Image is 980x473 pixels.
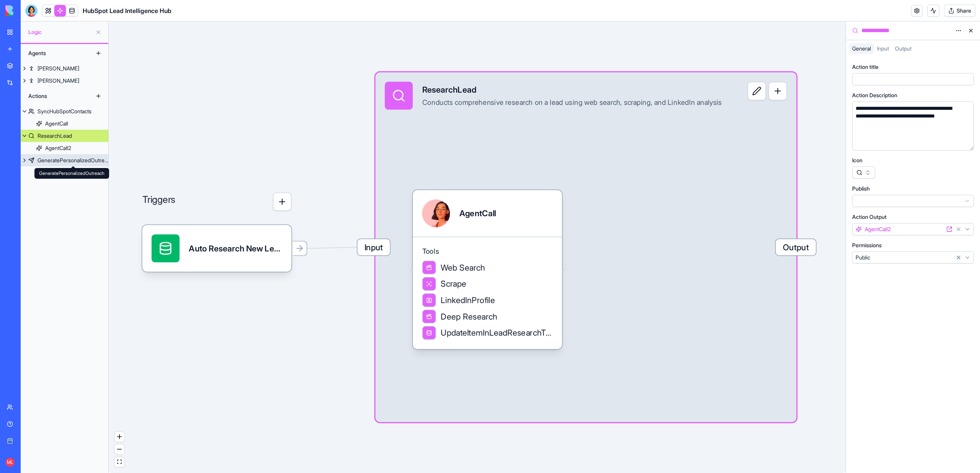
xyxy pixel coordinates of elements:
span: Output [776,239,816,256]
a: [PERSON_NAME] [21,75,108,87]
div: ResearchLead [38,132,72,140]
div: [PERSON_NAME] [38,65,79,72]
span: Input [877,45,889,52]
span: Tools [422,246,553,256]
div: Auto Research New LeadsTrigger [189,243,282,254]
div: Actions [24,90,86,102]
span: UpdateItemInLeadResearchTable [441,327,552,338]
label: Publish [852,185,870,192]
span: Web Search [441,262,485,273]
span: Input [358,239,390,256]
span: Deep Research [441,311,497,322]
div: AgentCall [459,207,496,219]
span: Output [895,45,911,52]
button: zoom in [114,432,124,442]
span: Logic [28,28,92,36]
div: AgentCallToolsWeb SearchScrapeLinkedInProfileDeep ResearchUpdateItemInLeadResearchTable [413,190,562,349]
div: GeneratePersonalizedOutreach [38,157,108,164]
div: AgentCall [45,120,68,127]
img: logo [5,5,53,16]
a: AgentCall [21,117,108,130]
button: Share [944,5,975,17]
div: SyncHubSpotContacts [38,108,91,115]
div: ResearchLead [422,84,722,96]
div: Conducts comprehensive research on a lead using web search, scraping, and LinkedIn analysis [422,98,722,107]
label: Action Description [852,91,897,99]
div: [PERSON_NAME] [38,77,79,85]
a: ResearchLead [21,130,108,142]
span: Scrape [441,278,466,290]
a: AgentCall2 [21,142,108,154]
label: Icon [852,157,862,164]
div: Agents [24,47,86,59]
span: General [852,45,871,52]
p: Triggers [142,192,176,211]
span: LinkedInProfile [441,294,495,306]
div: Auto Research New LeadsTrigger [142,225,292,272]
label: Action title [852,63,879,71]
label: Permissions [852,241,882,249]
a: [PERSON_NAME] [21,62,108,75]
h1: HubSpot Lead Intelligence Hub [83,6,171,15]
div: InputResearchLeadConducts comprehensive research on a lead using web search, scraping, and Linked... [376,72,797,422]
g: Edge from 6898d25fd5714d78aa88b0f5 to 6898d25823f4cf845b532d53 [294,247,373,248]
label: Action Output [852,213,887,221]
div: AgentCall2 [45,144,71,152]
div: GeneratePersonalizedOutreach [34,168,109,179]
span: ML [5,458,15,467]
a: GeneratePersonalizedOutreach [21,154,108,166]
div: Triggers [142,155,292,272]
button: fit view [114,457,124,467]
button: zoom out [114,444,124,455]
a: SyncHubSpotContacts [21,105,108,117]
